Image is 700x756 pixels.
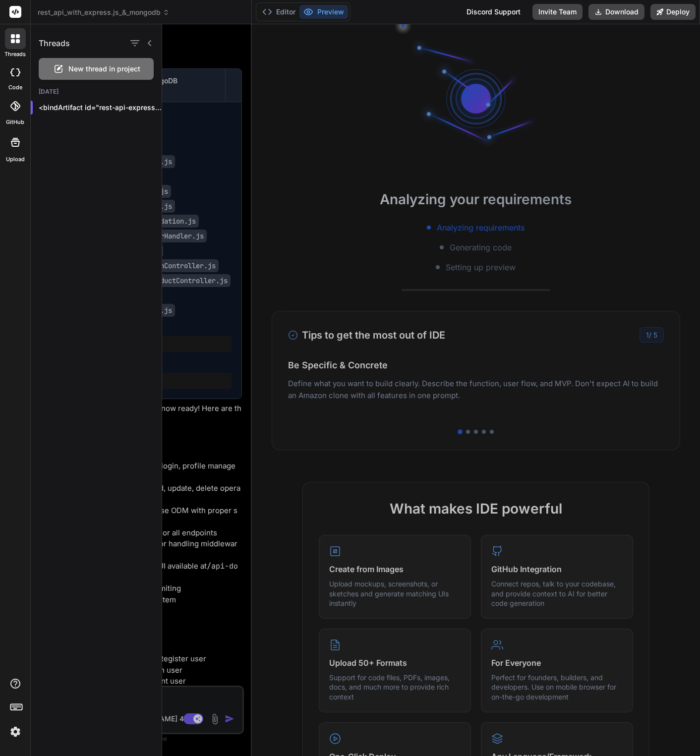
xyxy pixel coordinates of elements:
label: threads [4,50,26,58]
label: GitHub [6,118,24,126]
h2: [DATE] [31,88,162,96]
img: settings [7,723,24,740]
button: Download [588,4,644,20]
p: <bindArtifact id="rest-api-express-mongodb" title="REST API with Express.js &... [39,103,162,113]
button: Invite Team [532,4,583,20]
label: Upload [6,155,25,164]
h1: Threads [39,37,70,49]
span: New thread in project [68,64,140,74]
button: Editor [258,5,299,19]
label: code [8,83,22,92]
span: rest_api_with_express.js_&_mongodb [38,7,170,17]
button: Deploy [650,4,696,20]
button: Preview [299,5,348,19]
div: Discord Support [461,4,526,20]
